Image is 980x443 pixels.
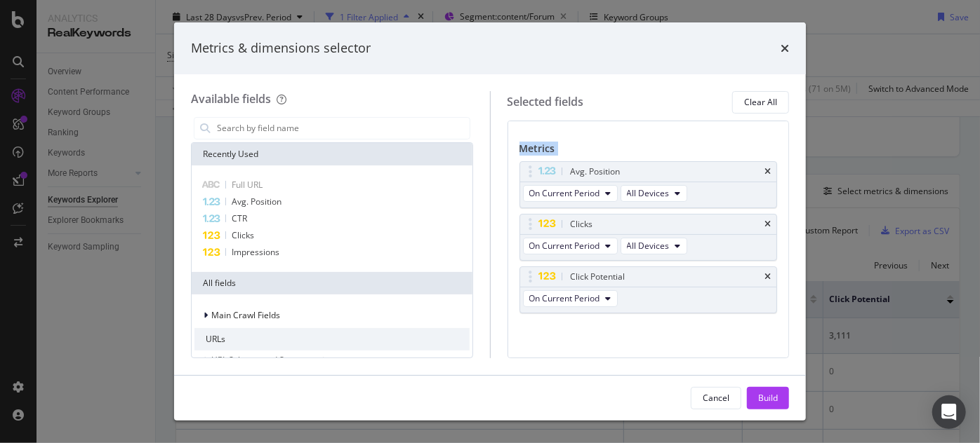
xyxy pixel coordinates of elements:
[174,22,806,421] div: modal
[621,185,687,202] button: All Devices
[191,91,271,107] div: Available fields
[211,354,334,366] span: URL Scheme and Segmentation
[211,309,280,321] span: Main Crawl Fields
[523,290,618,307] button: On Current Period
[192,272,472,294] div: All fields
[508,94,584,110] div: Selected fields
[571,165,621,179] div: Avg. Position
[691,387,741,409] button: Cancel
[732,91,789,114] button: Clear All
[932,395,966,429] div: Open Intercom Messenger
[232,246,279,258] span: Impressions
[781,39,789,57] div: times
[192,143,472,165] div: Recently Used
[571,270,625,284] div: Click Potential
[764,168,771,176] div: times
[744,96,777,108] div: Clear All
[627,240,670,252] span: All Devices
[232,196,282,207] span: Avg. Position
[232,179,263,191] span: Full URL
[758,392,778,404] div: Build
[519,142,778,161] div: Metrics
[519,214,778,261] div: ClickstimesOn Current PeriodAll Devices
[747,387,789,409] button: Build
[529,292,600,304] span: On Current Period
[627,187,670,199] span: All Devices
[519,266,778,313] div: Click PotentialtimesOn Current Period
[232,212,247,224] span: CTR
[703,392,729,404] div: Cancel
[523,238,618,254] button: On Current Period
[194,328,470,350] div: URLs
[621,238,687,254] button: All Devices
[191,39,371,57] div: Metrics & dimensions selector
[764,220,771,229] div: times
[529,240,600,252] span: On Current Period
[529,187,600,199] span: On Current Period
[523,185,618,202] button: On Current Period
[764,273,771,281] div: times
[571,217,593,231] div: Clicks
[232,229,254,241] span: Clicks
[519,161,778,208] div: Avg. PositiontimesOn Current PeriodAll Devices
[216,118,470,139] input: Search by field name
